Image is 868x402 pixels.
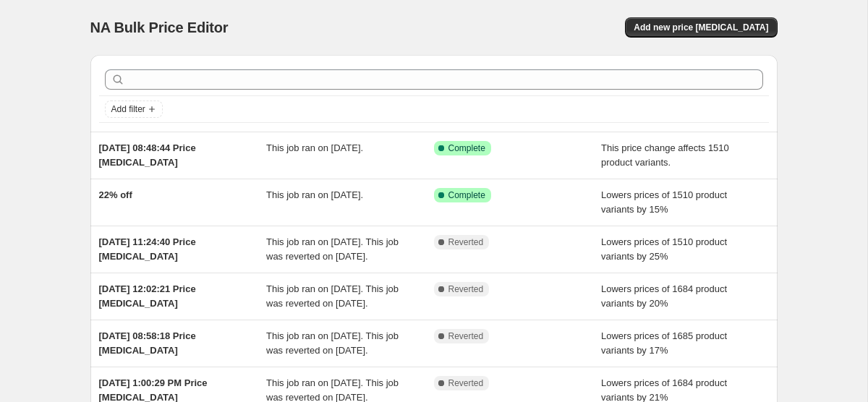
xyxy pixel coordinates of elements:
span: Lowers prices of 1684 product variants by 20% [601,283,727,309]
span: Lowers prices of 1510 product variants by 25% [601,236,727,262]
span: Add new price [MEDICAL_DATA] [634,22,768,33]
span: Reverted [448,377,484,389]
span: This job ran on [DATE]. This job was reverted on [DATE]. [266,236,399,262]
span: NA Bulk Price Editor [90,20,229,35]
span: Complete [448,142,485,154]
span: Lowers prices of 1510 product variants by 15% [601,189,727,215]
span: This price change affects 1510 product variants. [601,142,729,168]
span: This job ran on [DATE]. [266,189,363,200]
span: Reverted [448,330,484,342]
button: Add filter [105,100,163,118]
span: Add filter [111,103,145,115]
span: Complete [448,189,485,201]
button: Add new price [MEDICAL_DATA] [625,17,777,38]
span: [DATE] 12:02:21 Price [MEDICAL_DATA] [99,283,196,309]
span: This job ran on [DATE]. This job was reverted on [DATE]. [266,283,399,309]
span: [DATE] 08:48:44 Price [MEDICAL_DATA] [99,142,196,168]
span: [DATE] 11:24:40 Price [MEDICAL_DATA] [99,236,196,262]
span: Lowers prices of 1685 product variants by 17% [601,330,727,356]
span: Reverted [448,283,484,295]
span: This job ran on [DATE]. [266,142,363,153]
span: This job ran on [DATE]. This job was reverted on [DATE]. [266,330,399,356]
span: Reverted [448,236,484,248]
span: 22% off [99,189,132,200]
span: [DATE] 08:58:18 Price [MEDICAL_DATA] [99,330,196,356]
